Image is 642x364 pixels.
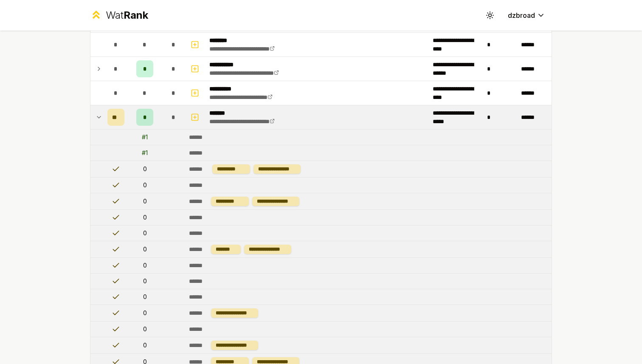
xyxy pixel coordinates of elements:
td: 0 [128,337,162,353]
div: # 1 [142,133,148,141]
span: Rank [124,9,148,21]
td: 0 [128,178,162,193]
td: 0 [128,322,162,337]
span: dzbroad [508,10,535,20]
td: 0 [128,161,162,177]
td: 0 [128,241,162,257]
td: 0 [128,305,162,321]
a: WatRank [90,8,148,22]
td: 0 [128,274,162,289]
td: 0 [128,193,162,209]
td: 0 [128,226,162,241]
button: dzbroad [501,8,552,23]
div: # 1 [142,149,148,157]
td: 0 [128,289,162,305]
td: 0 [128,258,162,273]
td: 0 [128,210,162,225]
div: Wat [106,8,148,22]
